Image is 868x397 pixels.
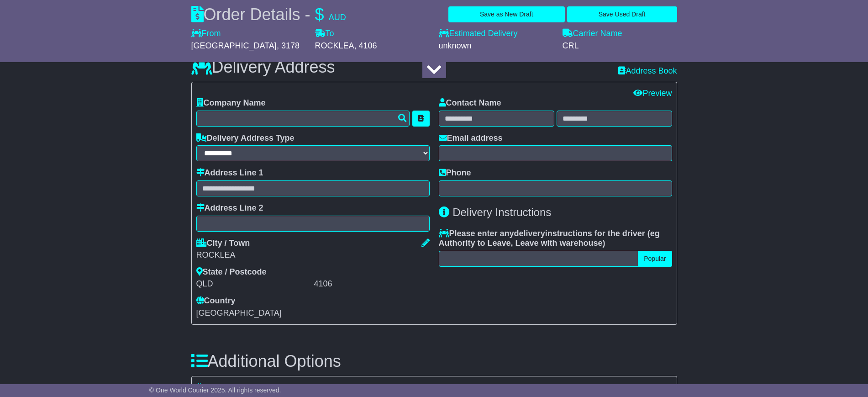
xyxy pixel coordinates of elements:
label: Country [196,296,236,306]
div: 4106 [314,279,430,289]
button: Save as New Draft [448,6,565,22]
div: ROCKLEA [196,250,430,260]
span: $ [315,5,324,24]
span: , 3178 [277,41,300,50]
h3: Additional Options [191,352,677,371]
label: Company Name [196,98,266,108]
label: Email address [439,133,503,143]
span: delivery [514,229,545,238]
span: © One World Courier 2025. All rights reserved. [149,386,281,394]
h3: Delivery Address [191,58,335,76]
span: AUD [329,13,346,22]
label: Address Line 1 [196,168,263,178]
div: Order Details - [191,5,346,24]
label: What coverage do you need? [196,383,321,393]
div: QLD [196,279,312,289]
label: From [191,29,221,39]
span: , 4106 [354,41,377,50]
span: ROCKLEA [315,41,354,50]
label: Phone [439,168,471,178]
a: Preview [633,89,672,98]
span: Delivery Instructions [452,206,551,218]
label: Address Line 2 [196,203,263,213]
label: Estimated Delivery [439,29,553,39]
label: To [315,29,334,39]
span: [GEOGRAPHIC_DATA] [196,308,282,318]
span: [GEOGRAPHIC_DATA] [191,41,277,50]
a: Address Book [618,66,677,75]
div: CRL [563,41,677,51]
label: Contact Name [439,98,501,108]
button: Popular [638,251,672,267]
label: Please enter any instructions for the driver ( ) [439,229,672,249]
label: Carrier Name [563,29,622,39]
div: unknown [439,41,553,51]
button: Save Used Draft [567,6,677,22]
label: State / Postcode [196,267,267,277]
label: City / Town [196,238,250,249]
label: Delivery Address Type [196,133,295,143]
span: eg Authority to Leave, Leave with warehouse [439,229,660,248]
